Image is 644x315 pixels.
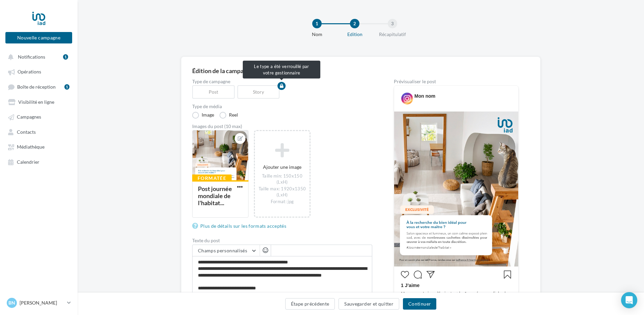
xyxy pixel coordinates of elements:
label: Texte du post [192,238,372,243]
button: Champs personnalisés [193,245,260,256]
a: Médiathèque [4,140,74,153]
svg: Partager la publication [427,271,435,279]
div: 3 [388,19,397,28]
div: 2 [350,19,359,28]
span: Notifications [18,54,45,60]
div: 1 [312,19,322,28]
a: Boîte de réception1 [4,81,74,93]
div: Post journée mondiale de l'habitat... [198,185,232,207]
a: Visibilité en ligne [4,96,74,108]
p: [PERSON_NAME] [20,300,64,306]
a: Bn [PERSON_NAME] [5,296,72,309]
span: Calendrier [17,159,39,165]
span: Médiathèque [17,144,45,150]
span: Champs personnalisés [198,248,247,253]
span: Visibilité en ligne [18,99,54,105]
a: Campagnes [4,111,74,123]
a: Plus de détails sur les formats acceptés [192,222,289,230]
div: Le type a été verrouillé par votre gestionnaire [243,61,320,78]
label: Type de campagne [192,79,372,84]
div: Edition [333,31,376,38]
a: Opérations [4,65,74,77]
svg: J’aime [401,271,409,279]
span: Campagnes [17,114,41,120]
button: Sauvegarder et quitter [339,298,399,310]
div: Prévisualiser le post [394,79,519,84]
div: 1 J’aime [401,282,511,290]
div: Open Intercom Messenger [621,292,637,308]
span: Opérations [18,69,41,75]
span: Mon nom [401,291,422,296]
div: Formatée [192,175,232,182]
svg: Enregistrer [503,271,511,279]
a: Calendrier [4,156,74,168]
span: Contacts [17,129,36,135]
div: Édition de la campagne Instagram [192,68,529,74]
label: Type de média [192,104,372,109]
button: Nouvelle campagne [5,32,72,43]
label: Reel [219,112,238,119]
div: 1 [63,54,68,60]
span: Bn [8,300,15,306]
svg: Commenter [414,271,422,279]
button: Notifications 1 [4,51,71,63]
a: Contacts [4,126,74,138]
div: Récapitulatif [371,31,414,38]
label: Image [192,112,214,119]
div: Nom [295,31,339,38]
button: Continuer [403,298,436,310]
span: Boîte de réception [17,84,56,90]
div: Images du post (10 max) [192,124,372,129]
div: Mon nom [414,93,435,99]
button: Étape précédente [285,298,335,310]
div: 1 [64,84,69,90]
